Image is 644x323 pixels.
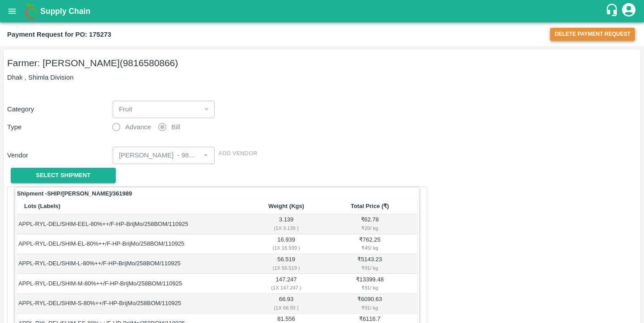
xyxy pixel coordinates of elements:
[605,3,621,19] div: customer-support
[251,224,321,232] div: ( 1 X 3.139 )
[324,264,415,272] div: ₹ 91 / kg
[322,294,417,314] td: ₹ 6090.63
[7,31,111,38] b: Payment Request for PO: 175273
[7,122,112,132] p: Type
[7,57,637,69] h5: Farmer: [PERSON_NAME] (9816580866)
[322,234,417,254] td: ₹ 762.25
[17,294,250,314] td: APPL-RYL-DEL/SHIM-S-80%++/F-HP-BrijMo/258BOM/110925
[250,214,322,234] td: 3.139
[125,122,151,132] span: Advance
[250,294,322,314] td: 66.93
[17,214,250,234] td: APPL-RYL-DEL/SHIM-EEL-80%++/F-HP-BrijMo/258BOM/110925
[17,189,132,198] strong: Shipment - SHIP/[PERSON_NAME]/361989
[322,274,417,293] td: ₹ 13399.48
[251,304,321,312] div: ( 1 X 66.93 )
[11,168,116,183] button: Select Shipment
[7,150,109,160] p: Vendor
[7,72,637,82] p: Dhak , Shimla Division
[36,170,90,181] span: Select Shipment
[322,254,417,274] td: ₹ 5143.23
[250,274,322,293] td: 147.247
[17,234,250,254] td: APPL-RYL-DEL/SHIM-EL-80%++/F-HP-BrijMo/258BOM/110925
[22,2,40,20] img: logo
[251,264,321,272] div: ( 1 X 56.519 )
[171,122,180,132] span: Bill
[621,2,637,21] div: account of current user
[40,7,90,16] b: Supply Chain
[324,284,415,292] div: ₹ 91 / kg
[324,304,415,312] div: ₹ 91 / kg
[7,104,109,114] p: Category
[17,274,250,293] td: APPL-RYL-DEL/SHIM-M-80%++/F-HP-BrijMo/258BOM/110925
[322,214,417,234] td: ₹ 62.78
[324,224,415,232] div: ₹ 20 / kg
[324,244,415,252] div: ₹ 45 / kg
[251,244,321,252] div: ( 1 X 16.939 )
[250,234,322,254] td: 16.939
[2,1,22,21] button: open drawer
[24,203,60,209] b: Lots (Labels)
[351,203,389,209] b: Total Price (₹)
[550,28,635,41] button: Delete Payment Request
[251,284,321,292] div: ( 1 X 147.247 )
[40,5,605,17] a: Supply Chain
[250,254,322,274] td: 56.519
[17,254,250,274] td: APPL-RYL-DEL/SHIM-L-80%++/F-HP-BrijMo/258BOM/110925
[268,203,304,209] b: Weight (Kgs)
[115,149,197,161] input: Select Vendor
[119,104,132,114] p: Fruit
